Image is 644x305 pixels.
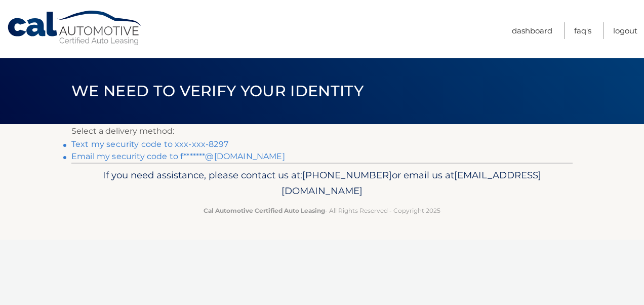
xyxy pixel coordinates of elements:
p: - All Rights Reserved - Copyright 2025 [78,205,566,216]
span: [PHONE_NUMBER] [302,169,392,181]
a: Dashboard [512,22,552,39]
a: Text my security code to xxx-xxx-8297 [71,139,228,149]
p: Select a delivery method: [71,124,573,138]
strong: Cal Automotive Certified Auto Leasing [204,207,325,214]
a: Email my security code to f*******@[DOMAIN_NAME] [71,151,285,161]
a: Logout [613,22,637,39]
a: FAQ's [574,22,591,39]
p: If you need assistance, please contact us at: or email us at [78,167,566,200]
span: We need to verify your identity [71,82,364,100]
a: Cal Automotive [7,10,143,46]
